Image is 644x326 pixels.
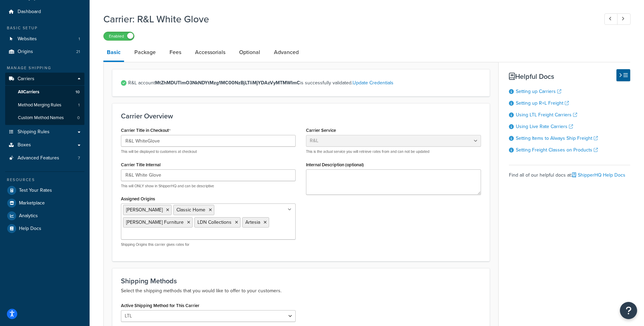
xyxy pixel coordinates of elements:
[509,73,630,80] h3: Helpful Docs
[270,44,302,61] a: Advanced
[5,86,84,98] a: AllCarriers10
[245,219,260,226] span: Artesia
[18,49,33,55] span: Origins
[5,99,84,112] a: Method Merging Rules1
[128,78,481,88] span: R&L account is successfully validated.
[103,12,592,26] h1: Carrier: R&L White Glove
[19,226,41,232] span: Help Docs
[5,177,84,183] div: Resources
[5,33,84,45] a: Websites1
[18,142,31,148] span: Boxes
[5,139,84,151] a: Boxes
[18,76,34,82] span: Carriers
[19,200,45,206] span: Marketplace
[352,79,393,86] a: Update Credentials
[306,149,481,154] p: This is the actual service you will retrieve rates from and can not be updated
[18,115,64,121] span: Custom Method Names
[176,206,205,213] span: Classic Home
[121,303,200,308] label: Active Shipping Method for This Carrier
[121,128,171,133] label: Carrier Title in Checkout
[5,65,84,71] div: Manage Shipping
[306,128,336,133] label: Carrier Service
[5,112,84,124] li: Custom Method Names
[5,45,84,58] a: Origins21
[5,25,84,31] div: Basic Setup
[79,36,80,42] span: 1
[121,183,296,189] p: This will ONLY show in ShipperHQ and can be descriptive
[516,99,569,107] a: Setting up R+L Freight
[126,219,184,226] span: [PERSON_NAME] Furniture
[617,13,631,25] a: Next Record
[121,196,155,201] label: Assigned Origins
[121,162,161,167] label: Carrier Title Internal
[197,219,232,226] span: LDN Collections
[5,152,84,165] li: Advanced Features
[5,33,84,45] li: Websites
[78,102,80,108] span: 1
[509,165,630,180] div: Find all of our helpful docs at:
[121,287,481,295] p: Select the shipping methods that you would like to offer to your customers.
[121,242,296,247] p: Shipping Origins this carrier gives rates for
[516,88,561,95] a: Setting up Carriers
[5,99,84,112] li: Method Merging Rules
[103,44,124,62] a: Basic
[5,222,84,235] a: Help Docs
[192,44,229,61] a: Accessorials
[516,111,577,118] a: Using LTL Freight Carriers
[76,49,80,55] span: 21
[104,32,134,40] label: Enabled
[572,171,625,179] a: ShipperHQ Help Docs
[19,213,38,219] span: Analytics
[78,155,80,161] span: 7
[18,36,37,42] span: Websites
[620,302,637,319] button: Open Resource Center
[306,162,364,167] label: Internal Description (optional)
[18,102,61,108] span: Method Merging Rules
[19,188,52,193] span: Test Your Rates
[5,210,84,222] a: Analytics
[5,126,84,138] a: Shipping Rules
[5,112,84,124] a: Custom Method Names0
[131,44,159,61] a: Package
[166,44,185,61] a: Fees
[5,184,84,197] a: Test Your Rates
[516,123,573,130] a: Using Live Rate Carriers
[5,45,84,58] li: Origins
[5,197,84,209] a: Marketplace
[18,155,59,161] span: Advanced Features
[18,89,39,95] span: All Carriers
[236,44,264,61] a: Optional
[516,146,598,154] a: Setting Freight Classes on Products
[18,9,41,15] span: Dashboard
[5,73,84,85] a: Carriers
[155,79,300,86] strong: MtZhMDUTlmO3NkNDYtMzg1MC00NzBjLTliMjYDAzVyMTMWImC
[5,73,84,125] li: Carriers
[121,112,481,120] h3: Carrier Overview
[126,206,163,213] span: [PERSON_NAME]
[5,6,84,18] a: Dashboard
[75,89,80,95] span: 10
[77,115,80,121] span: 0
[604,13,618,25] a: Previous Record
[121,149,296,154] p: This will be displayed to customers at checkout
[121,277,481,285] h3: Shipping Methods
[18,129,50,135] span: Shipping Rules
[5,152,84,165] a: Advanced Features7
[516,135,598,142] a: Setting Items to Always Ship Freight
[616,69,630,81] button: Hide Help Docs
